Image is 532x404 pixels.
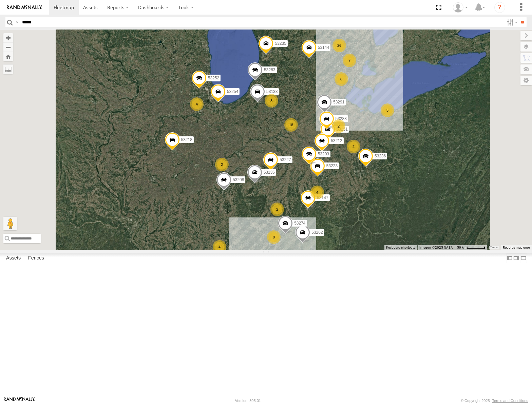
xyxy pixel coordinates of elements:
div: 4 [213,240,226,254]
button: Keyboard shortcuts [386,245,415,250]
label: Search Query [14,17,20,27]
label: Dock Summary Table to the Right [513,253,520,263]
div: 2 [270,203,284,216]
label: Fences [25,254,47,263]
a: Visit our Website [4,397,35,404]
label: Measure [3,64,13,74]
span: Imagery ©2025 NASA [419,246,453,249]
div: 26 [332,39,346,52]
span: 53144 [318,45,329,50]
a: Report a map error [503,246,530,249]
div: 3 [265,94,278,108]
a: Terms and Conditions [492,399,528,403]
img: rand-logo.svg [7,5,42,10]
button: Zoom in [3,33,13,42]
div: © Copyright 2025 - [461,399,528,403]
i: ? [494,2,505,13]
span: 53235 [275,41,286,46]
div: 2 [215,158,229,171]
span: 53288 [336,117,347,121]
div: 8 [267,230,281,244]
span: 53208 [233,177,244,182]
label: Hide Summary Table [520,253,527,263]
div: 7 [343,54,356,67]
button: Zoom out [3,42,13,52]
span: 53227 [280,157,291,162]
div: Miky Transport [451,2,470,13]
span: 53262 [311,230,323,235]
div: 2 [332,119,345,133]
button: Zoom Home [3,52,13,61]
label: Search Filter Options [504,17,519,27]
span: 53252 [208,76,219,80]
span: 53203 [318,152,329,157]
span: 53291 [333,100,344,104]
span: 53147 [317,196,328,200]
div: 2 [347,140,360,153]
label: Map Settings [520,76,532,85]
button: Map Scale: 50 km per 51 pixels [455,245,487,250]
span: 53254 [227,89,238,94]
div: 8 [335,72,348,86]
div: Version: 305.01 [235,399,261,403]
label: Assets [3,254,24,263]
div: 5 [381,103,394,117]
div: 18 [284,118,298,132]
span: 53136 [264,170,275,175]
div: 4 [310,186,324,199]
span: 53236 [375,154,386,159]
span: 53212 [331,138,342,143]
button: Drag Pegman onto the map to open Street View [3,217,17,230]
span: 53223 [326,164,338,169]
span: 53283 [264,68,275,73]
span: 53218 [181,138,192,142]
span: 53133 [266,90,278,94]
span: 50 km [457,246,467,249]
a: Terms [491,246,498,249]
div: 4 [190,97,204,111]
label: Dock Summary Table to the Left [506,253,513,263]
span: 53274 [294,221,305,226]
